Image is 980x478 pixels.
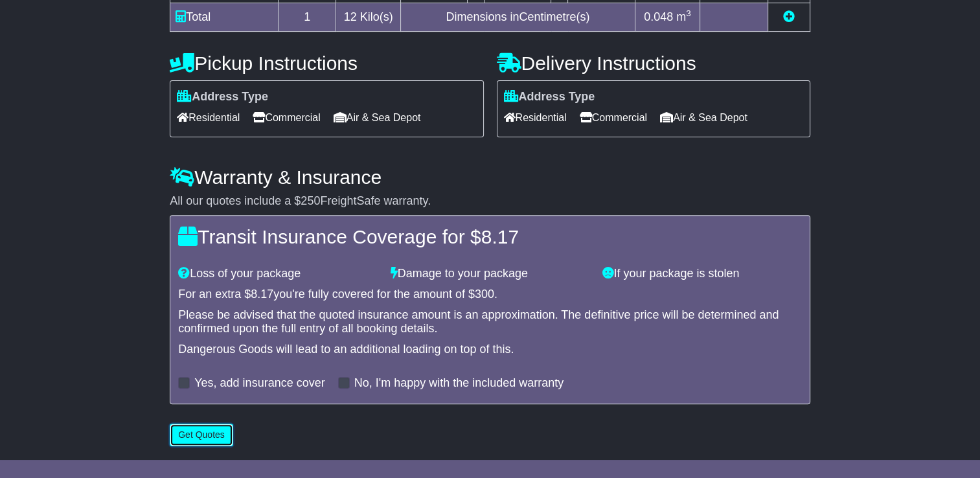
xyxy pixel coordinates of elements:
div: All our quotes include a $ FreightSafe warranty. [170,194,810,209]
h4: Warranty & Insurance [170,166,810,188]
div: If your package is stolen [596,267,808,281]
span: Residential [177,108,240,128]
td: Kilo(s) [336,3,401,32]
div: For an extra $ you're fully covered for the amount of $ . [178,288,802,302]
span: Air & Sea Depot [660,108,747,128]
sup: 3 [686,8,691,18]
span: 300 [475,288,494,301]
a: Add new item [783,10,795,23]
span: 250 [301,194,320,207]
label: Address Type [177,90,268,104]
div: Dangerous Goods will lead to an additional loading on top of this. [178,343,802,357]
label: Yes, add insurance cover [194,376,325,391]
div: Please be advised that the quoted insurance amount is an approximation. The definitive price will... [178,308,802,336]
span: Air & Sea Depot [334,108,421,128]
button: Get Quotes [170,424,233,446]
h4: Delivery Instructions [497,52,810,74]
div: Damage to your package [384,267,597,281]
span: Residential [504,108,567,128]
h4: Transit Insurance Coverage for $ [178,226,802,247]
span: 8.17 [251,288,273,301]
span: Commercial [580,108,647,128]
td: 1 [279,3,336,32]
td: Total [170,3,279,32]
label: Address Type [504,90,595,104]
span: 8.17 [481,226,519,247]
h4: Pickup Instructions [170,52,483,74]
span: Commercial [253,108,320,128]
span: m [676,10,691,23]
td: Dimensions in Centimetre(s) [400,3,635,32]
label: No, I'm happy with the included warranty [354,376,564,391]
span: 12 [344,10,357,23]
span: 0.048 [644,10,673,23]
div: Loss of your package [172,267,384,281]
